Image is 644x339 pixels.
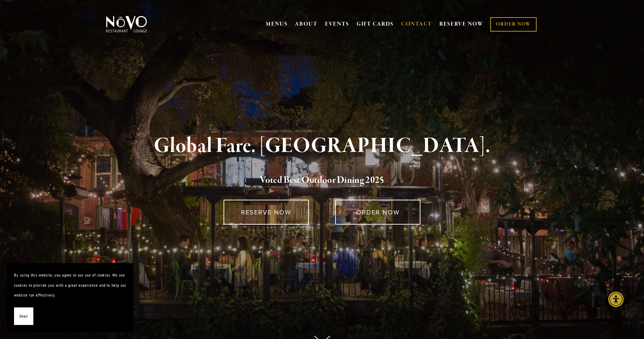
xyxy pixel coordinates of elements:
strong: Global Fare. [GEOGRAPHIC_DATA]. [154,133,490,159]
a: ORDER NOW [490,17,536,32]
img: Novo Restaurant &amp; Lounge [105,15,148,33]
h2: 5 [118,173,527,188]
p: By using this website, you agree to our use of cookies. We use cookies to provide you with a grea... [14,270,126,300]
a: GIFT CARDS [357,18,394,31]
a: RESERVE NOW [224,200,309,225]
button: Okay! [14,307,33,325]
a: Voted Best Outdoor Dining 202 [260,174,379,187]
span: Okay! [19,311,28,321]
a: MENUS [266,21,288,28]
a: ABOUT [295,21,318,28]
a: RESERVE NOW [439,18,484,31]
section: Cookie banner [7,263,133,332]
a: EVENTS [325,21,349,28]
a: ORDER NOW [335,200,420,225]
div: Accessibility Menu [608,292,624,307]
a: CONTACT [401,18,432,31]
